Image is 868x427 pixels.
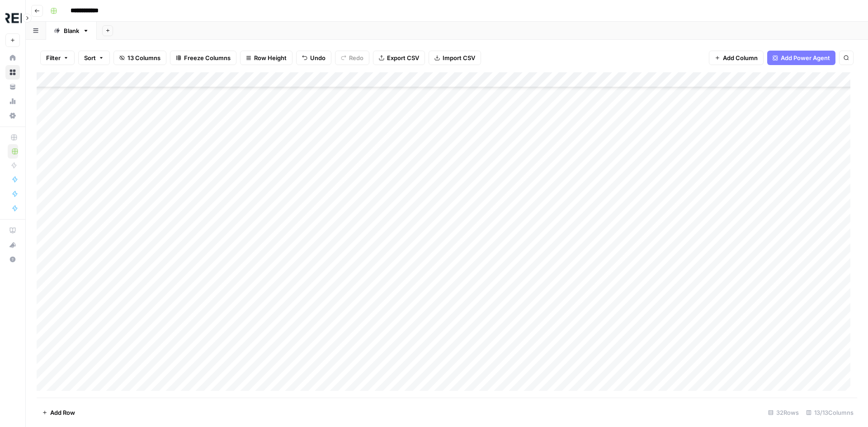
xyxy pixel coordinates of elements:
button: Import CSV [429,51,481,65]
span: Add Column [723,53,758,62]
span: 13 Columns [127,53,160,62]
span: Sort [84,53,96,62]
a: Usage [5,94,20,108]
a: Your Data [5,80,20,94]
button: Add Power Agent [767,51,835,65]
a: Browse [5,65,20,80]
span: Add Power Agent [781,53,830,62]
div: Blank [64,26,79,35]
button: 13 Columns [113,51,166,65]
span: Redo [349,53,363,62]
span: Freeze Columns [184,53,231,62]
div: 13/13 Columns [802,405,857,420]
button: Add Column [709,51,764,65]
a: Settings [5,108,20,123]
button: Export CSV [373,51,425,65]
span: Export CSV [387,53,419,62]
div: 32 Rows [764,405,802,420]
a: AirOps Academy [5,223,20,238]
button: Freeze Columns [170,51,236,65]
span: Undo [310,53,325,62]
button: Row Height [240,51,292,65]
div: What's new? [6,238,19,252]
a: Blank [46,22,97,40]
img: Threepipe Reply Logo [5,10,22,27]
span: Add Row [50,408,75,417]
button: What's new? [5,238,20,252]
span: Row Height [254,53,287,62]
button: Redo [335,51,369,65]
span: Import CSV [443,53,475,62]
button: Sort [78,51,110,65]
button: Undo [296,51,331,65]
button: Add Row [37,405,80,420]
button: Filter [40,51,75,65]
span: Filter [46,53,61,62]
button: Help + Support [5,252,20,267]
a: Home [5,51,20,65]
button: Workspace: Threepipe Reply [5,7,20,30]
